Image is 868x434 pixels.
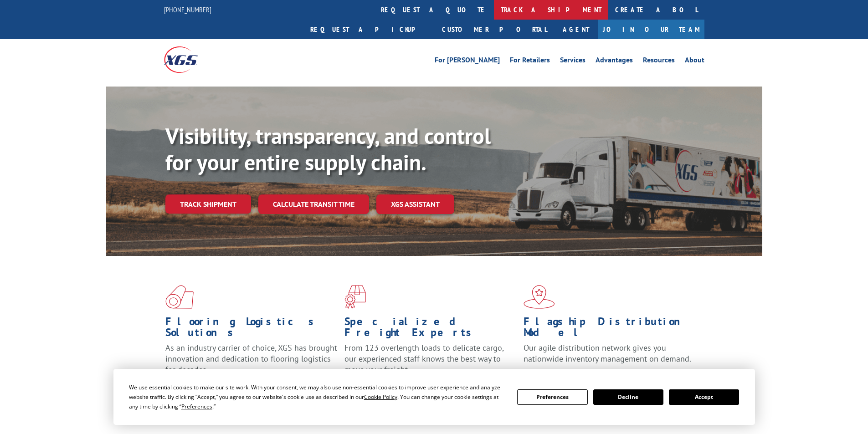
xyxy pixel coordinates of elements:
span: Preferences [181,403,212,410]
img: xgs-icon-flagship-distribution-model-red [524,285,555,309]
button: Accept [669,389,739,405]
img: xgs-icon-total-supply-chain-intelligence-red [165,285,194,309]
p: From 123 overlength loads to delicate cargo, our experienced staff knows the best way to move you... [344,342,517,383]
a: Request a pickup [303,20,435,39]
span: Cookie Policy [364,393,397,401]
span: Our agile distribution network gives you nationwide inventory management on demand. [524,342,691,364]
a: Customer Portal [435,20,554,39]
span: As an industry carrier of choice, XGS has brought innovation and dedication to flooring logistics... [165,342,337,375]
a: Resources [643,56,675,66]
div: Cookie Consent Prompt [113,369,755,425]
h1: Flooring Logistics Solutions [165,316,338,342]
h1: Flagship Distribution Model [524,316,696,342]
a: Track shipment [165,194,251,214]
a: Advantages [596,56,633,66]
h1: Specialized Freight Experts [344,316,517,342]
a: Calculate transit time [258,194,369,214]
b: Visibility, transparency, and control for your entire supply chain. [165,122,491,176]
button: Preferences [517,389,587,405]
a: Services [560,56,586,66]
img: xgs-icon-focused-on-flooring-red [344,285,366,309]
a: [PHONE_NUMBER] [164,5,211,14]
a: About [685,56,704,66]
a: XGS ASSISTANT [376,194,454,214]
a: Join Our Team [598,20,704,39]
a: For [PERSON_NAME] [435,56,500,66]
a: Agent [554,20,598,39]
a: For Retailers [510,56,550,66]
button: Decline [593,389,663,405]
div: We use essential cookies to make our site work. With your consent, we may also use non-essential ... [129,383,506,411]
